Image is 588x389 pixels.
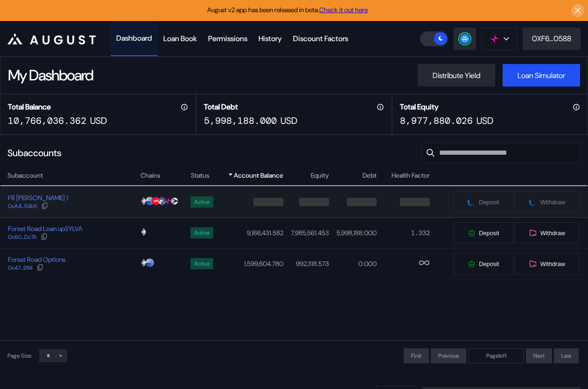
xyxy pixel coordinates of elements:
img: chain logo [170,197,179,205]
div: Forest Road Loan upSYLVA [8,224,83,233]
span: Deposit [479,230,499,237]
button: Withdraw [514,222,580,244]
button: Deposit [453,222,514,244]
img: chain logo [164,197,172,205]
div: FR [PERSON_NAME] 1 [8,194,68,202]
div: 10,766,036.362 [8,115,86,127]
div: Permissions [208,34,247,43]
h2: Total Balance [8,102,51,112]
img: chain logo [152,197,160,205]
div: Subaccounts [7,147,61,159]
div: Active [194,230,210,236]
img: chain logo [158,197,166,205]
div: My Dashboard [8,65,93,85]
img: pending [529,198,537,206]
div: Forest Road Options [8,255,65,264]
img: chain logo [140,228,148,236]
td: 1.332 [377,217,430,248]
a: History [253,22,287,56]
span: Equity [311,171,329,180]
div: 0XF6...0588 [532,34,571,43]
td: 7,985,561.453 [284,217,329,248]
span: Deposit [479,260,499,267]
button: 0XF6...0588 [523,28,581,50]
span: Next [533,352,545,360]
div: 5,998,188.000 [204,115,277,127]
span: Deposit [479,199,499,206]
button: Loan Simulator [503,64,580,86]
button: Last [554,348,579,363]
div: 8,977,880.026 [400,115,473,127]
span: Withdraw [540,260,565,267]
img: chain logo [490,34,500,44]
div: USD [280,115,297,127]
span: August v2 app has been released in beta. [207,6,368,14]
img: chain logo [146,197,154,205]
span: Chains [140,171,161,180]
button: pendingDeposit [453,191,514,213]
button: pendingWithdraw [514,191,580,213]
span: Withdraw [540,199,565,206]
button: chain logo [482,28,517,50]
span: Withdraw [540,230,565,237]
div: 0x47...9114 [8,265,33,271]
div: Loan Simulator [518,71,565,80]
span: Debt [363,171,377,180]
div: 0xA4...54b5 [8,203,37,209]
span: Page 1 of 1 [486,352,506,360]
img: chain logo [146,259,154,267]
td: 992,318.573 [284,248,329,279]
a: Check it out here [319,6,368,14]
span: Health Factor [392,171,430,180]
a: Loan Book [158,22,203,56]
div: Dashboard [116,33,152,43]
div: Distribute Yield [433,71,480,80]
div: History [259,34,282,43]
div: 0x60...Dc7A [8,234,37,240]
button: Distribute Yield [418,64,495,86]
span: Last [561,352,571,360]
div: Page Size: [7,352,32,360]
button: First [404,348,429,363]
div: Loan Book [163,34,197,43]
span: Account Balance [234,171,283,180]
button: Deposit [453,252,514,275]
span: First [411,352,421,360]
button: Withdraw [514,252,580,275]
td: 5,998,188.000 [329,217,377,248]
button: Next [526,348,552,363]
div: Active [194,260,210,267]
span: Subaccount [7,171,43,180]
div: USD [476,115,493,127]
img: pending [467,198,476,206]
a: Discount Factors [287,22,354,56]
div: Discount Factors [293,34,348,43]
td: 1,599,604.780 [218,248,284,279]
img: chain logo [140,197,148,205]
div: Active [194,199,210,205]
h2: Total Debt [204,102,238,112]
span: Status [191,171,210,180]
a: Dashboard [111,22,158,56]
button: Previous [431,348,466,363]
h2: Total Equity [400,102,439,112]
a: Permissions [203,22,253,56]
td: 0.000 [329,248,377,279]
td: 9,166,431.582 [218,217,284,248]
img: chain logo [140,259,148,267]
span: Previous [438,352,459,360]
div: USD [90,115,107,127]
